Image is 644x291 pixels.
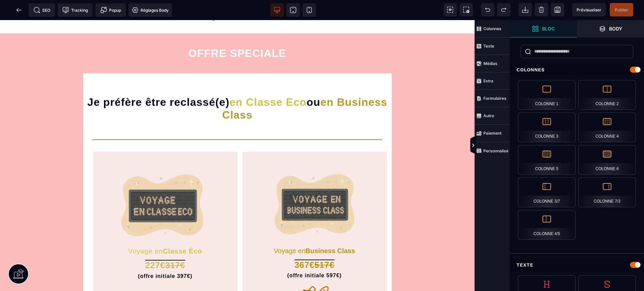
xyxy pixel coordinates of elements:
[572,3,606,16] span: Aperçu
[535,3,548,16] span: Nettoyage
[62,7,88,13] span: Tracking
[610,3,633,16] span: Enregistrer le contenu
[481,3,494,16] span: Défaire
[609,26,622,31] strong: Body
[303,3,316,17] span: Voir mobile
[483,44,494,49] strong: Texte
[34,7,50,13] span: SEO
[578,145,636,175] div: Colonne 6
[121,142,209,226] img: fcc22ad0c2c2f44d46afdc2a82091edb_Generated_Image_kfu1hhkfu1hhkfu1.png
[475,20,510,38] span: Colonnes
[475,38,510,55] span: Texte
[483,113,494,118] strong: Autre
[475,107,510,125] span: Autre
[577,7,601,12] span: Prévisualiser
[578,177,636,207] div: Colonne 7/3
[615,7,628,12] span: Publier
[519,3,532,16] span: Importer
[475,125,510,142] span: Paiement
[483,96,506,101] strong: Formulaires
[138,253,192,259] b: (offre initiale 397€)
[95,3,126,17] span: Créer une alerte modale
[510,64,644,76] div: Colonnes
[497,3,511,16] span: Rétablir
[132,7,169,13] span: Réglages Body
[578,113,636,142] div: Colonne 4
[510,136,517,156] span: Afficher les vues
[483,78,493,83] strong: Extra
[443,3,457,16] span: Voir les composants
[475,90,510,107] span: Formulaires
[286,3,300,17] span: Voir tablette
[475,55,510,72] span: Médias
[267,142,362,225] img: e09dea70c197d2994a0891b670a6831b_Generated_Image_a4ix31a4ix31a4ix.png
[100,7,121,13] span: Popup
[475,142,510,159] span: Personnalisé
[483,61,497,66] strong: Médias
[58,3,93,17] span: Code de suivi
[483,148,508,153] strong: Personnalisé
[518,177,576,207] div: Colonne 3/7
[510,259,644,271] div: Texte
[287,252,341,258] b: (offre initiale 597€)
[483,26,501,31] strong: Colonnes
[510,20,577,38] span: Ouvrir les blocs
[29,3,55,17] span: Métadata SEO
[12,3,26,17] span: Retour
[518,210,576,240] div: Colonne 4/5
[270,3,284,17] span: Voir bureau
[518,80,576,110] div: Colonne 1
[551,3,564,16] span: Enregistrer
[518,113,576,142] div: Colonne 3
[483,131,501,136] strong: Paiement
[578,80,636,110] div: Colonne 2
[577,20,644,38] span: Ouvrir les calques
[128,3,172,17] span: Favicon
[518,145,576,175] div: Colonne 5
[475,72,510,90] span: Extra
[460,3,473,16] span: Capture d'écran
[542,26,555,31] strong: Bloc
